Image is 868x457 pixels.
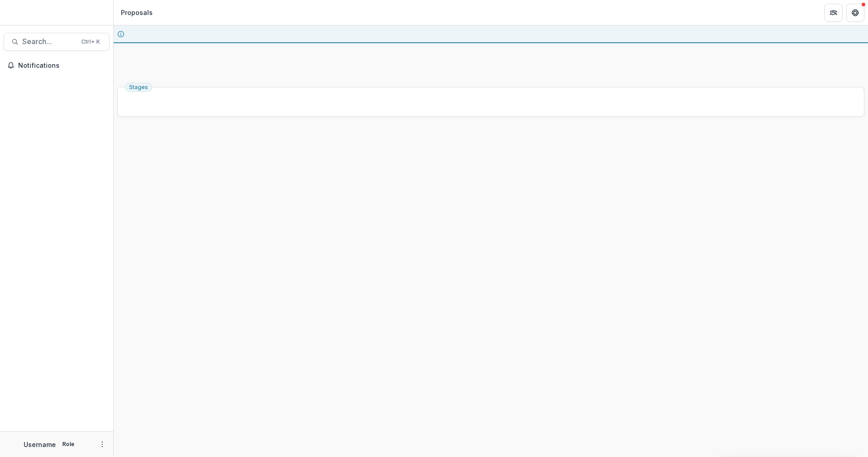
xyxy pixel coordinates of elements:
[846,4,864,22] button: Get Help
[97,439,108,450] button: More
[60,440,77,448] p: Role
[129,84,148,90] span: Stages
[24,440,56,449] p: Username
[18,62,106,70] span: Notifications
[121,8,153,17] div: Proposals
[824,4,843,22] button: Partners
[80,37,102,47] div: Ctrl + K
[4,33,110,51] button: Search...
[22,37,76,46] span: Search...
[4,58,110,73] button: Notifications
[117,6,156,19] nav: breadcrumb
